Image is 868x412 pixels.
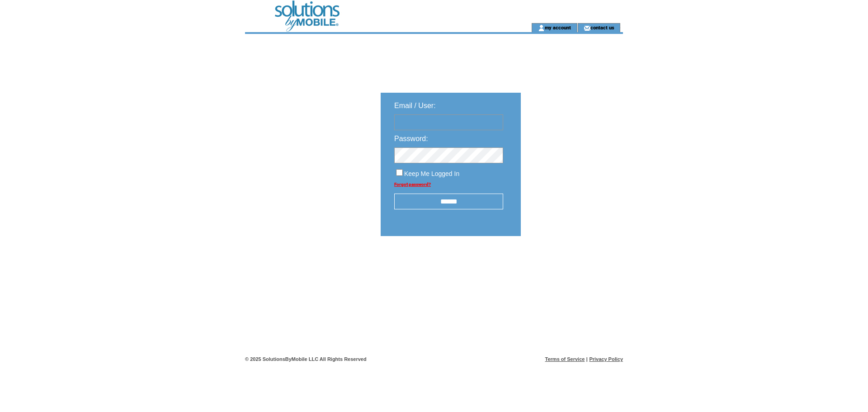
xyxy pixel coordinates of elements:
img: transparent.png;jsessionid=3E8F91749997A06ED7B8C17BD8FDFF99 [547,259,592,270]
a: my account [545,24,571,30]
a: contact us [590,24,614,30]
img: account_icon.gif;jsessionid=3E8F91749997A06ED7B8C17BD8FDFF99 [538,24,545,32]
span: Password: [394,135,428,142]
span: Email / User: [394,102,436,109]
a: Forgot password? [394,182,431,187]
img: contact_us_icon.gif;jsessionid=3E8F91749997A06ED7B8C17BD8FDFF99 [584,24,590,32]
a: Privacy Policy [589,356,623,362]
a: Terms of Service [545,356,585,362]
span: © 2025 SolutionsByMobile LLC All Rights Reserved [245,356,367,362]
span: | [586,356,588,362]
span: Keep Me Logged In [404,170,459,177]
